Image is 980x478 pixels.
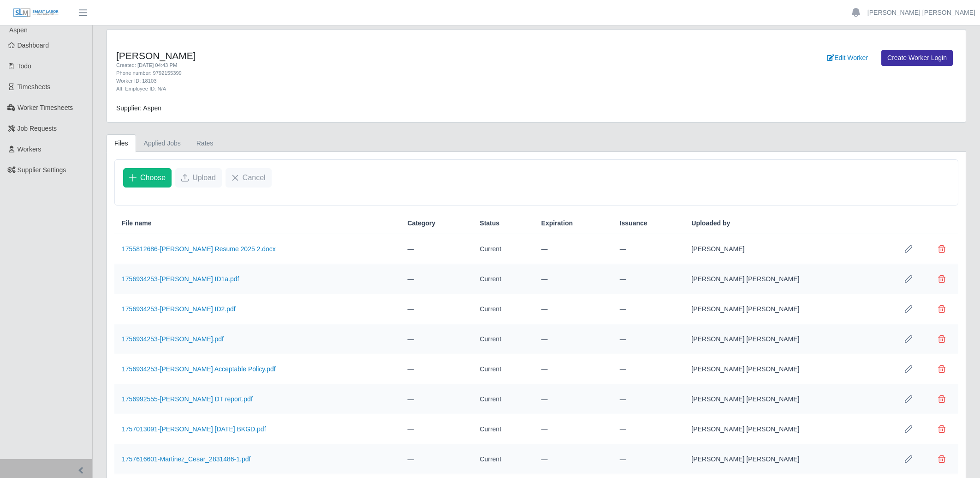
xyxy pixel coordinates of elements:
a: Files [107,134,136,152]
a: 1757616601-Martinez_Cesar_2831486-1.pdf [122,455,250,463]
button: Row Edit [899,300,918,318]
td: [PERSON_NAME] [PERSON_NAME] [684,384,892,414]
h4: [PERSON_NAME] [116,50,600,61]
span: Uploaded by [691,218,730,228]
td: [PERSON_NAME] [684,234,892,264]
span: Workers [18,145,42,153]
button: Row Edit [899,240,918,258]
span: Category [407,218,435,228]
a: 1756934253-[PERSON_NAME] ID1a.pdf [122,275,239,283]
td: [PERSON_NAME] [PERSON_NAME] [684,264,892,294]
td: [PERSON_NAME] [PERSON_NAME] [684,324,892,354]
td: — [400,384,472,414]
td: — [612,354,684,384]
span: Todo [18,62,31,70]
td: — [400,444,472,474]
button: Row Edit [899,420,918,438]
span: Aspen [9,26,28,34]
td: — [534,414,612,444]
td: Current [472,384,534,414]
td: — [612,264,684,294]
td: Current [472,294,534,324]
a: 1756934253-[PERSON_NAME] Acceptable Policy.pdf [122,365,276,373]
td: — [400,234,472,264]
td: — [400,294,472,324]
a: Rates [189,134,221,152]
td: — [400,414,472,444]
td: — [534,294,612,324]
td: — [534,324,612,354]
a: Applied Jobs [136,134,189,152]
a: Edit Worker [821,50,874,66]
td: — [612,414,684,444]
td: — [400,354,472,384]
td: — [400,324,472,354]
td: [PERSON_NAME] [PERSON_NAME] [684,444,892,474]
td: — [400,264,472,294]
a: 1757013091-[PERSON_NAME] [DATE] BKGD.pdf [122,425,266,433]
button: Delete file [932,390,951,408]
span: Status [480,218,499,228]
button: Delete file [932,240,951,258]
a: 1755812686-[PERSON_NAME] Resume 2025 2.docx [122,245,276,253]
button: Choose [123,168,172,188]
td: — [534,384,612,414]
button: Delete file [932,330,951,348]
button: Row Edit [899,390,918,408]
td: — [534,234,612,264]
td: Current [472,234,534,264]
td: — [612,444,684,474]
div: Created: [DATE] 04:43 PM [116,61,600,69]
td: — [612,384,684,414]
td: Current [472,444,534,474]
div: Alt. Employee ID: N/A [116,85,600,93]
div: Phone number: 9792155399 [116,69,600,77]
td: [PERSON_NAME] [PERSON_NAME] [684,414,892,444]
td: — [612,294,684,324]
button: Delete file [932,450,951,468]
button: Delete file [932,270,951,288]
td: [PERSON_NAME] [PERSON_NAME] [684,294,892,324]
td: — [612,234,684,264]
button: Row Edit [899,270,918,288]
td: Current [472,264,534,294]
td: — [534,264,612,294]
button: Row Edit [899,330,918,348]
span: Dashboard [18,42,49,49]
span: Upload [192,172,216,183]
span: Supplier Settings [18,166,66,174]
button: Upload [175,168,222,188]
button: Delete file [932,420,951,438]
a: 1756934253-[PERSON_NAME].pdf [122,335,224,343]
td: [PERSON_NAME] [PERSON_NAME] [684,354,892,384]
button: Row Edit [899,450,918,468]
span: Worker Timesheets [18,104,73,111]
a: [PERSON_NAME] [PERSON_NAME] [867,8,975,18]
img: SLM Logo [13,8,59,18]
a: 1756992555-[PERSON_NAME] DT report.pdf [122,395,253,403]
td: Current [472,414,534,444]
span: Cancel [243,172,266,183]
span: Supplier: Aspen [116,104,161,112]
span: Issuance [620,218,647,228]
span: Timesheets [18,83,51,91]
a: 1756934253-[PERSON_NAME] ID2.pdf [122,305,236,313]
button: Delete file [932,360,951,378]
td: — [612,324,684,354]
td: Current [472,354,534,384]
span: Job Requests [18,125,57,132]
td: Current [472,324,534,354]
div: Worker ID: 18103 [116,77,600,85]
td: — [534,354,612,384]
button: Row Edit [899,360,918,378]
td: — [534,444,612,474]
span: File name [122,218,152,228]
span: Choose [140,172,166,183]
button: Cancel [226,168,272,188]
span: Expiration [541,218,573,228]
button: Delete file [932,300,951,318]
a: Create Worker Login [881,50,953,66]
